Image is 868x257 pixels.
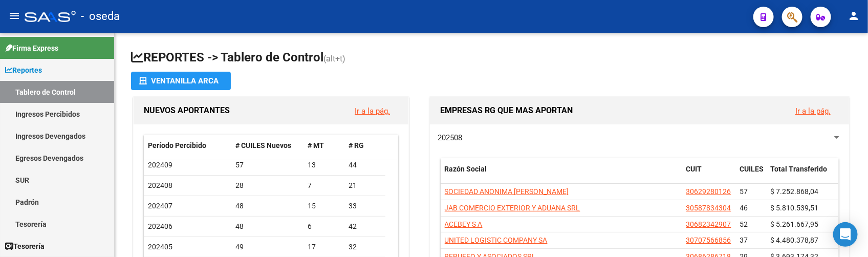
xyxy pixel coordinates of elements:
[771,220,819,228] span: $ 5.261.667,95
[771,165,828,173] span: Total Transferido
[5,42,58,54] span: Firma Express
[308,180,340,191] div: 7
[323,54,345,63] span: (alt+t)
[303,135,344,157] datatable-header-cell: # MT
[349,241,381,253] div: 32
[346,101,398,120] button: Ir a la pág.
[81,5,120,28] span: - oseda
[771,236,819,244] span: $ 4.480.378,87
[686,220,731,228] span: 30682342907
[235,141,291,149] span: # CUILES Nuevos
[686,165,702,173] span: CUIT
[349,200,381,212] div: 33
[740,220,748,228] span: 52
[441,158,682,192] datatable-header-cell: Razón Social
[148,222,172,230] span: 202406
[344,135,385,157] datatable-header-cell: # RG
[736,158,767,192] datatable-header-cell: CUILES
[349,180,381,191] div: 21
[349,159,381,171] div: 44
[308,221,340,232] div: 6
[308,241,340,253] div: 17
[235,241,299,253] div: 49
[139,72,223,90] div: Ventanilla ARCA
[355,106,390,116] a: Ir a la pág.
[308,200,340,212] div: 15
[308,159,340,171] div: 13
[740,204,748,212] span: 46
[349,141,364,149] span: # RG
[148,243,172,251] span: 202405
[445,204,580,212] span: JAB COMERCIO EXTERIOR Y ADUANA SRL
[148,181,172,189] span: 202408
[131,72,231,90] button: Ventanilla ARCA
[440,105,573,115] span: EMPRESAS RG QUE MAS APORTAN
[349,221,381,232] div: 42
[148,202,172,210] span: 202407
[235,221,299,232] div: 48
[144,135,231,157] datatable-header-cell: Período Percibido
[131,49,852,67] h1: REPORTES -> Tablero de Control
[445,187,569,196] span: SOCIEDAD ANONIMA [PERSON_NAME]
[235,180,299,191] div: 28
[5,65,42,76] span: Reportes
[740,187,748,196] span: 57
[148,161,172,169] span: 202409
[848,10,860,22] mat-icon: person
[740,236,748,244] span: 37
[445,236,548,244] span: UNITED LOGISTIC COMPANY SA
[787,101,839,120] button: Ir a la pág.
[682,158,736,192] datatable-header-cell: CUIT
[740,165,764,173] span: CUILES
[438,133,462,142] span: 202508
[231,135,303,157] datatable-header-cell: # CUILES Nuevos
[8,10,20,22] mat-icon: menu
[795,106,831,116] a: Ir a la pág.
[144,105,230,115] span: NUEVOS APORTANTES
[235,159,299,171] div: 57
[771,204,819,212] span: $ 5.810.539,51
[686,204,731,212] span: 30587834304
[767,158,838,192] datatable-header-cell: Total Transferido
[445,220,483,228] span: ACEBEY S A
[308,141,324,149] span: # MT
[771,187,819,196] span: $ 7.252.868,04
[833,222,858,247] div: Open Intercom Messenger
[148,141,206,149] span: Período Percibido
[686,187,731,196] span: 30629280126
[235,200,299,212] div: 48
[686,236,731,244] span: 30707566856
[5,241,45,252] span: Tesorería
[445,165,487,173] span: Razón Social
